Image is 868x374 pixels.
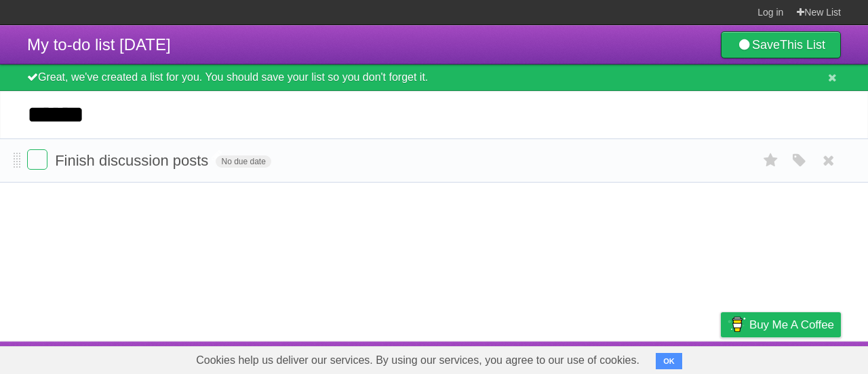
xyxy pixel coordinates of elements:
[540,345,569,371] a: About
[55,152,212,169] span: Finish discussion posts
[755,345,841,371] a: Suggest a feature
[585,345,640,371] a: Developers
[721,312,841,337] a: Buy me a coffee
[758,149,784,172] label: Star task
[27,149,47,170] label: Done
[657,345,687,371] a: Terms
[182,347,653,374] span: Cookies help us deliver our services. By using our services, you agree to our use of cookies.
[216,155,271,168] span: No due date
[27,35,171,54] span: My to-do list [DATE]
[749,313,834,337] span: Buy me a coffee
[728,313,746,336] img: Buy me a coffee
[703,345,738,371] a: Privacy
[780,38,825,52] b: This List
[721,31,841,58] a: SaveThis List
[656,353,682,369] button: OK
